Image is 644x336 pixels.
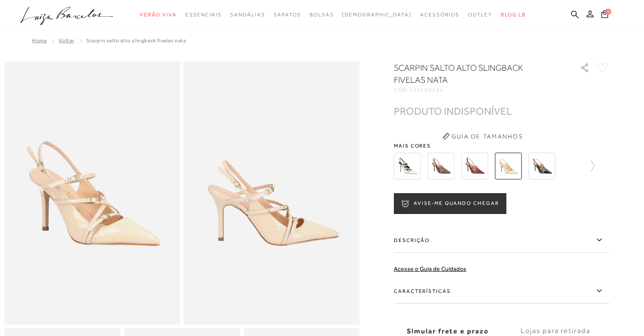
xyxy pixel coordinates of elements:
a: noSubCategoriesText [468,7,492,23]
span: Acessórios [420,12,459,18]
img: SCARPIN SALTO ALTO SLINGBACK FIVELAS PRETO [528,153,555,179]
div: CÓD: [394,88,566,93]
a: noSubCategoriesText [230,7,265,23]
button: Guia de Tamanhos [440,129,526,143]
label: Características [394,279,609,304]
button: AVISE-ME QUANDO CHEGAR [394,193,506,214]
h1: SCARPIN SALTO ALTO SLINGBACK FIVELAS NATA [394,62,556,86]
a: noSubCategoriesText [273,7,301,23]
span: Outlet [468,12,492,18]
a: noSubCategoriesText [420,7,459,23]
span: Bolsas [310,12,334,18]
a: noSubCategoriesText [140,7,177,23]
span: Verão Viva [140,12,177,18]
span: Sandálias [230,12,265,18]
img: SCARPIN SALTO ALTO SLINGBACK FIVELAS NATA [495,153,521,179]
img: image [4,61,180,325]
a: noSubCategoriesText [310,7,334,23]
span: Sapatos [273,12,301,18]
a: Home [32,38,47,44]
label: Descrição [394,228,609,253]
img: image [184,61,360,325]
img: SCARPIN SALTO ALTO SLINGBACK FIVELAS BRANCO GELO [394,153,421,179]
span: [DEMOGRAPHIC_DATA] [342,12,412,18]
span: 133200104 [409,87,444,93]
a: noSubCategoriesText [185,7,222,23]
span: BLOG LB [501,12,526,18]
span: Mais cores [394,143,609,148]
span: SCARPIN SALTO ALTO SLINGBACK FIVELAS NATA [86,38,186,44]
button: 0 [599,9,611,21]
a: Acesse o Guia de Cuidados [394,265,466,272]
img: Scarpin salto alto slingback fivelas cinza [427,153,454,179]
span: Essenciais [185,12,222,18]
a: BLOG LB [501,7,526,23]
a: noSubCategoriesText [342,7,412,23]
span: 0 [605,9,611,15]
img: Scarpin salto alto slingback fivelas ganache [461,153,488,179]
div: PRODUTO INDISPONÍVEL [394,107,512,116]
a: Voltar [59,38,74,44]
